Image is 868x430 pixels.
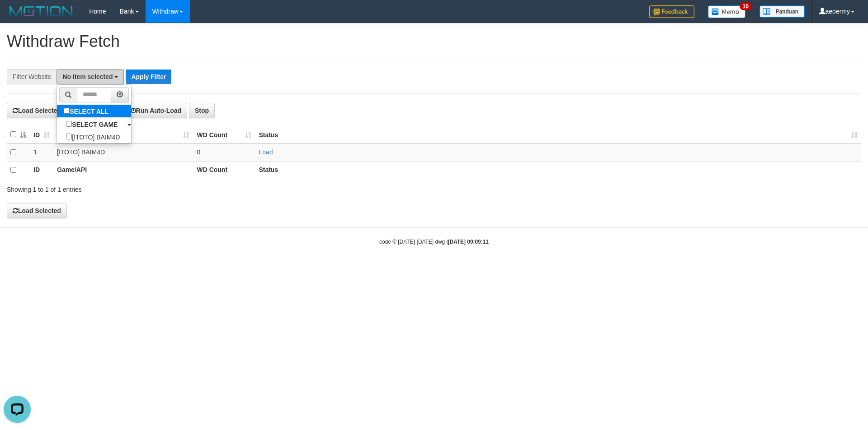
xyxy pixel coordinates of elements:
[126,69,171,84] button: Apply Filter
[708,5,746,18] img: Button%20Memo.svg
[30,126,53,143] th: ID: activate to sort column ascending
[7,103,67,118] button: Load Selected
[255,161,861,179] th: Status
[759,5,805,18] img: panduan.png
[30,161,53,179] th: ID
[740,2,752,10] span: 10
[64,108,70,114] input: SELECT ALL
[255,126,861,143] th: Status: activate to sort column ascending
[57,69,124,84] button: No item selected
[448,239,489,245] strong: [DATE] 09:09:11
[62,73,113,80] span: No item selected
[66,134,72,139] input: [ITOTO] BAIM4D
[125,103,188,118] button: Run Auto-Load
[197,148,200,156] span: 0
[4,4,31,31] button: Open LiveChat chat widget
[7,69,57,84] div: Filter Website
[649,5,694,18] img: Feedback.jpg
[66,121,72,127] input: SELECT GAME
[259,148,273,156] a: Load
[7,5,75,18] img: MOTION_logo.png
[379,239,489,245] small: code © [DATE]-[DATE] dwg |
[193,161,255,179] th: WD Count
[57,105,118,117] label: SELECT ALL
[57,118,131,130] a: SELECT GAME
[30,143,53,162] td: 1
[7,181,355,194] div: Showing 1 to 1 of 1 entries
[7,203,67,218] button: Load Selected
[193,126,255,143] th: WD Count: activate to sort column ascending
[53,143,193,162] td: [ITOTO] BAIM4D
[53,161,193,179] th: Game/API
[53,126,193,143] th: Game/API: activate to sort column ascending
[57,130,129,143] label: [ITOTO] BAIM4D
[72,121,118,128] b: SELECT GAME
[7,32,861,51] h1: Withdraw Fetch
[189,103,215,118] button: Stop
